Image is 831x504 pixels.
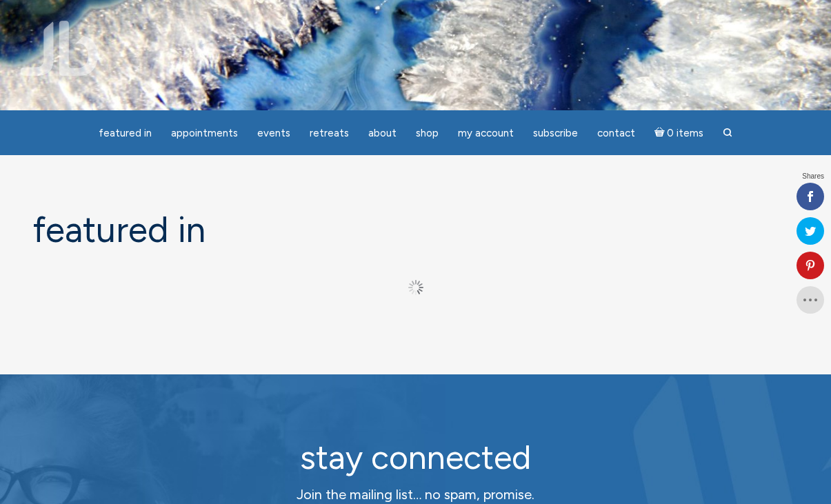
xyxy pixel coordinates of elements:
span: Subscribe [533,127,578,139]
img: Jamie Butler. The Everyday Medium [21,21,99,76]
span: Events [257,127,290,139]
a: Subscribe [525,120,586,147]
span: Retreats [310,127,349,139]
span: Appointments [171,127,238,139]
span: featured in [99,127,152,139]
a: My Account [450,120,522,147]
span: Shares [802,173,824,180]
a: featured in [90,120,160,147]
a: Contact [589,120,643,147]
span: My Account [458,127,514,139]
a: Shop [408,120,447,147]
h1: featured in [33,210,799,250]
span: Contact [597,127,635,139]
button: Load More [377,273,454,302]
span: About [368,127,397,139]
a: Retreats [301,120,357,147]
a: Appointments [163,120,246,147]
a: Cart0 items [646,119,712,147]
a: Events [249,120,299,147]
i: Cart [654,127,668,139]
span: Shop [416,127,439,139]
span: 0 items [667,128,703,139]
a: About [360,120,405,147]
h2: stay connected [171,439,661,476]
